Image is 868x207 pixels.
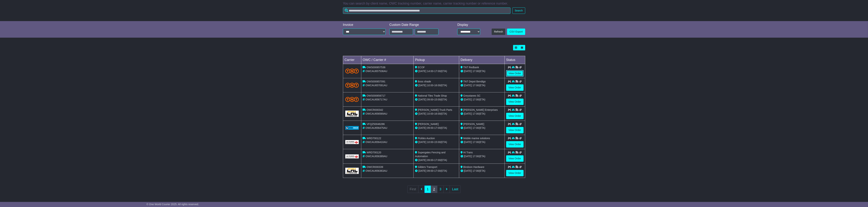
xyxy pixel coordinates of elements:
[434,159,441,162] span: 17:00
[463,108,498,111] span: [PERSON_NAME] Enterprises
[361,56,414,64] td: OWC / Carrier #
[365,98,387,101] span: OWCAU656717AU
[415,140,458,144] div: - (ETA)
[415,69,458,73] div: - (ETA)
[418,137,435,140] span: Pickles Auction
[343,2,525,6] p: You can search by client name, OWC tracking number, carrier name, carrier tracking number or refe...
[463,66,479,69] span: TNT Redbank
[506,84,524,91] a: View Order
[147,203,199,206] span: © One World Courier 2025. All rights reserved.
[461,169,503,173] div: (ETA)
[473,98,479,101] span: 17:00
[418,169,426,172] span: [DATE]
[450,186,461,193] a: Last
[418,141,426,144] span: [DATE]
[473,70,479,73] span: 17:00
[464,155,472,158] span: [DATE]
[418,94,447,97] span: National Tiles Trade Shop
[418,159,426,162] span: [DATE]
[434,141,441,144] span: 15:00
[427,126,433,129] span: 09:00
[434,112,441,115] span: 16:00
[418,112,426,115] span: [DATE]
[506,170,524,176] a: View Order
[463,137,490,140] span: Mobile marine solutions
[367,151,381,154] span: WRD700120
[365,70,387,73] span: OWCAU657536AU
[473,169,479,172] span: 17:00
[345,83,359,88] img: TNT_Domestic.png
[461,98,503,101] div: (ETA)
[418,66,425,69] span: ECOF
[418,80,431,83] span: Boss shade
[415,158,458,162] div: - (ETA)
[367,108,383,111] span: OWCR000342
[506,70,524,77] a: View Order
[367,123,385,126] span: VFQZ50046286
[418,126,426,129] span: [DATE]
[427,159,433,162] span: 09:00
[427,169,433,172] span: 09:00
[434,70,441,73] span: 17:00
[506,99,524,105] a: View Order
[434,84,441,87] span: 16:00
[473,126,479,129] span: 17:00
[365,84,387,87] span: OWCAU657091AU
[464,126,472,129] span: [DATE]
[367,137,381,140] span: WRD700122
[427,84,433,87] span: 10:00
[345,69,359,73] img: TNT_Domestic.png
[461,126,503,130] div: (ETA)
[415,169,458,173] div: - (ETA)
[473,112,479,115] span: 17:00
[463,80,486,83] span: TNT Depot Bendigo
[424,186,431,193] a: 1
[418,84,426,87] span: [DATE]
[345,97,359,102] img: TNT_Domestic.png
[464,141,472,144] span: [DATE]
[365,169,387,172] span: OWCAU656363AU
[463,151,473,154] span: Hi Trans
[506,127,524,133] a: View Order
[473,155,479,158] span: 17:00
[464,98,472,101] span: [DATE]
[431,186,437,193] a: 2
[367,66,385,69] span: OWS000657536
[389,23,448,27] div: Custom Date Range
[461,83,503,87] div: (ETA)
[345,126,359,130] img: GetCarrierServiceLogo
[365,155,387,158] span: OWCAU656389AU
[434,169,441,172] span: 17:00
[415,126,458,130] div: - (ETA)
[461,69,503,73] div: (ETA)
[463,123,484,126] span: [PERSON_NAME]
[415,83,458,87] div: - (ETA)
[464,70,472,73] span: [DATE]
[365,112,387,115] span: OWCAU656569AU
[492,29,505,35] button: Refresh
[343,23,386,27] div: Invoice
[418,108,452,111] span: [PERSON_NAME] Truck Parts
[415,112,458,116] div: - (ETA)
[345,111,359,117] img: GetCarrierServiceLogo
[464,169,472,172] span: [DATE]
[473,141,479,144] span: 17:00
[506,141,524,148] a: View Order
[507,29,525,35] a: CSV Export
[461,140,503,144] div: (ETA)
[459,56,505,64] td: Delivery
[345,154,359,158] img: GetCarrierServiceLogo
[464,84,472,87] span: [DATE]
[505,56,525,64] td: Status
[506,113,524,119] a: View Order
[415,98,458,101] div: - (ETA)
[427,112,433,115] span: 10:00
[418,98,426,101] span: [DATE]
[345,140,359,144] img: GetCarrierServiceLogo
[512,7,525,14] button: Search
[418,123,439,126] span: [PERSON_NAME]
[367,166,383,168] span: OWCR000339
[437,186,444,193] a: 3
[457,23,480,27] div: Display
[427,141,433,144] span: 10:00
